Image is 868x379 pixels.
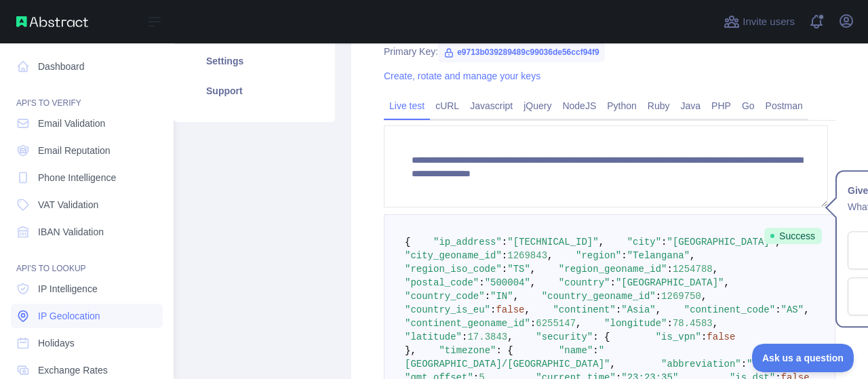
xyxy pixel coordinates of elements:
[507,237,598,247] span: "[TECHNICAL_ID]"
[547,250,553,261] span: ,
[775,304,781,315] span: :
[804,304,809,315] span: ,
[11,111,163,136] a: Email Validation
[530,264,536,275] span: ,
[667,318,673,329] span: :
[507,332,513,342] span: ,
[747,359,775,370] span: "IST"
[11,54,163,79] a: Dashboard
[673,318,713,329] span: 78.4583
[485,291,490,302] span: :
[764,228,822,244] span: Success
[405,250,502,261] span: "city_geoname_id"
[502,237,507,247] span: :
[559,264,667,275] span: "region_geoname_id"
[405,264,502,275] span: "region_iso_code"
[524,304,530,315] span: ,
[661,237,667,247] span: :
[706,95,736,117] a: PHP
[642,95,675,117] a: Ruby
[627,237,661,247] span: "city"
[430,95,465,117] a: cURL
[16,16,88,27] img: Abstract API
[38,171,116,184] span: Phone Intelligence
[593,345,598,356] span: :
[190,46,319,76] a: Settings
[38,336,75,350] span: Holidays
[621,304,655,315] span: "Asia"
[707,332,735,342] span: false
[496,345,513,356] span: : {
[384,45,835,58] div: Primary Key:
[542,291,656,302] span: "country_geoname_id"
[576,318,581,329] span: ,
[557,95,601,117] a: NodeJS
[530,277,536,288] span: ,
[610,277,615,288] span: :
[667,237,776,247] span: "[GEOGRAPHIC_DATA]"
[593,332,610,342] span: : {
[781,304,804,315] span: "AS"
[673,264,713,275] span: 1254788
[11,247,163,274] div: API'S TO LOOKUP
[724,277,730,288] span: ,
[599,237,604,247] span: ,
[576,250,621,261] span: "region"
[496,304,524,315] span: false
[502,250,507,261] span: :
[559,277,610,288] span: "country"
[741,359,747,370] span: :
[713,318,718,329] span: ,
[38,117,105,130] span: Email Validation
[661,291,701,302] span: 1269750
[38,282,98,296] span: IP Intelligence
[656,291,661,302] span: :
[513,291,519,302] span: ,
[38,309,100,323] span: IP Geolocation
[507,264,530,275] span: "TS"
[743,14,795,30] span: Invite users
[616,304,621,315] span: :
[405,291,485,302] span: "country_code"
[11,331,163,355] a: Holidays
[610,359,615,370] span: ,
[760,95,808,117] a: Postman
[553,304,615,315] span: "continent"
[736,95,760,117] a: Go
[621,250,627,261] span: :
[713,264,718,275] span: ,
[11,193,163,217] a: VAT Validation
[11,138,163,163] a: Email Reputation
[433,237,502,247] span: "ip_address"
[559,345,593,356] span: "name"
[405,345,416,356] span: },
[507,250,547,261] span: 1269843
[11,220,163,244] a: IBAN Validation
[752,344,854,372] iframe: Toggle Customer Support
[384,71,540,81] a: Create, rotate and manage your keys
[405,332,462,342] span: "latitude"
[536,318,576,329] span: 6255147
[11,81,163,108] div: API'S TO VERIFY
[405,304,490,315] span: "country_is_eu"
[604,318,667,329] span: "longitude"
[701,291,707,302] span: ,
[190,76,319,106] a: Support
[616,277,724,288] span: "[GEOGRAPHIC_DATA]"
[701,332,707,342] span: :
[490,291,513,302] span: "IN"
[661,359,741,370] span: "abbreviation"
[502,264,507,275] span: :
[656,304,661,315] span: ,
[656,332,701,342] span: "is_vpn"
[11,165,163,190] a: Phone Intelligence
[467,332,507,342] span: 17.3843
[675,95,707,117] a: Java
[465,95,518,117] a: Javascript
[438,42,605,62] span: e9713b039289489c99036de56ccf94f9
[38,363,108,377] span: Exchange Rates
[11,277,163,301] a: IP Intelligence
[462,332,467,342] span: :
[485,277,530,288] span: "500004"
[490,304,496,315] span: :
